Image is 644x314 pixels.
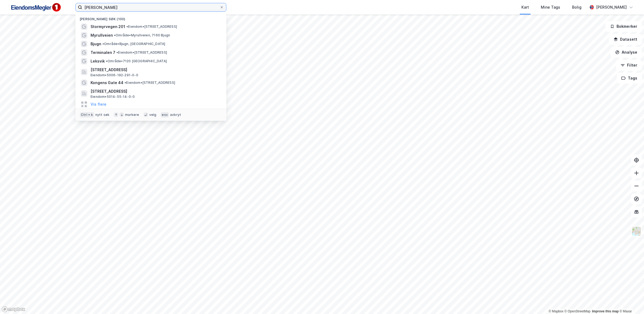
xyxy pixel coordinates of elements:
[106,59,167,63] span: Område • 7120 [GEOGRAPHIC_DATA]
[611,47,642,58] button: Analyse
[616,60,642,71] button: Filter
[91,49,115,56] span: Terminalen 7
[596,4,627,11] div: [PERSON_NAME]
[521,4,529,11] div: Kart
[114,33,170,37] span: Område • Myrullveien, 7160 Bjugn
[80,112,94,118] div: Ctrl + k
[572,4,581,11] div: Bolig
[124,81,126,85] span: •
[91,58,105,64] span: Leksvik
[161,112,169,118] div: esc
[116,50,118,54] span: •
[91,95,135,99] span: Eiendom • 5014-55-14-0-0
[617,288,644,314] iframe: Chat Widget
[102,42,104,46] span: •
[106,59,108,63] span: •
[149,113,157,117] div: velg
[565,309,591,313] a: OpenStreetMap
[91,41,101,47] span: Bjugn
[617,73,642,84] button: Tags
[91,88,220,95] span: [STREET_ADDRESS]
[91,67,220,73] span: [STREET_ADDRESS]
[592,309,619,313] a: Improve this map
[126,25,128,29] span: •
[631,226,642,236] img: Z
[114,33,116,37] span: •
[95,113,110,117] div: nytt søk
[91,80,123,86] span: Kongens Gate 44
[75,13,226,22] div: [PERSON_NAME] søk (100)
[125,113,139,117] div: markere
[91,101,106,108] button: Vis flere
[609,34,642,45] button: Datasett
[9,1,63,13] img: F4PB6Px+NJ5v8B7XTbfpPpyloAAAAASUVORK5CYII=
[124,81,175,85] span: Eiendom • [STREET_ADDRESS]
[617,288,644,314] div: Kontrollprogram for chat
[82,3,220,11] input: Søk på adresse, matrikkel, gårdeiere, leietakere eller personer
[102,42,165,46] span: Område • Bjugn, [GEOGRAPHIC_DATA]
[91,23,125,30] span: Stormyrvegen 201
[2,306,25,312] a: Mapbox homepage
[605,21,642,32] button: Bokmerker
[91,32,113,39] span: Myrullveien
[126,25,177,29] span: Eiendom • [STREET_ADDRESS]
[541,4,560,11] div: Mine Tags
[549,309,563,313] a: Mapbox
[116,50,167,55] span: Eiendom • [STREET_ADDRESS]
[170,113,181,117] div: avbryt
[91,73,138,77] span: Eiendom • 5006-192-291-0-0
